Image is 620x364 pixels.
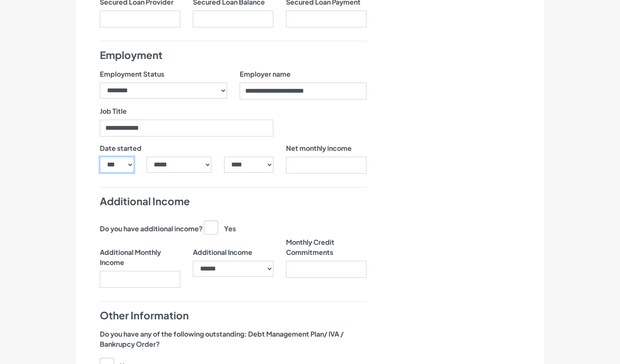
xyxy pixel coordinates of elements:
label: Net monthly income [286,143,352,153]
label: Job Title [100,106,127,116]
label: Employment Status [100,69,164,79]
h4: Additional Income [100,194,366,209]
label: Additional Monthly Income [100,237,180,268]
label: Monthly Credit Commitments [286,237,366,257]
label: Date started [100,143,142,153]
h4: Employment [100,48,366,62]
label: Do you have any of the following outstanding: Debt Management Plan/ IVA / Bankrupcy Order? [100,329,366,349]
label: Employer name [240,69,291,79]
label: Additional Income [193,237,252,257]
label: Do you have additional income? [100,224,203,234]
label: Yes [204,220,236,234]
h4: Other Information [100,308,366,323]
